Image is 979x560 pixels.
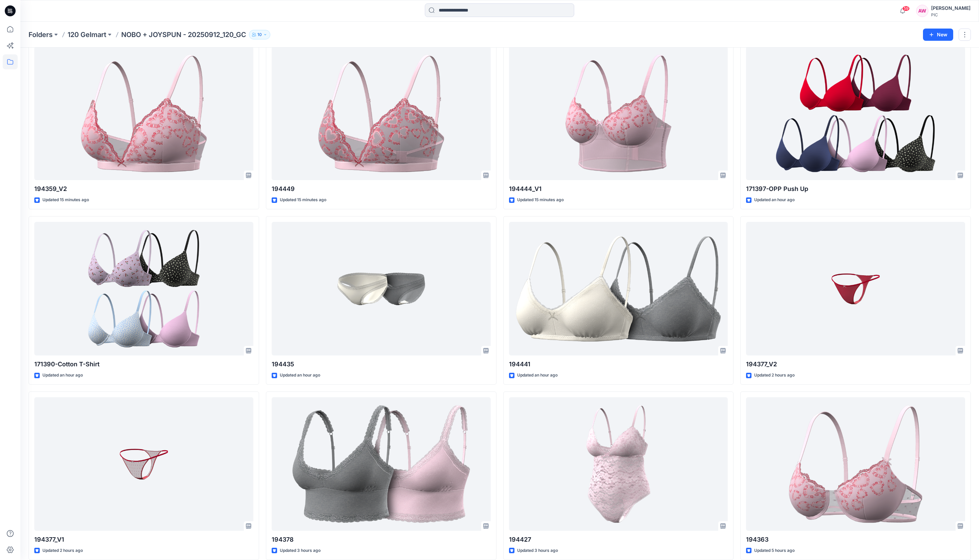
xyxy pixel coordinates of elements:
p: Updated 15 minutes ago [280,196,326,204]
a: 194378 [272,397,491,531]
p: 194435 [272,360,491,369]
p: Updated 3 hours ago [280,547,321,554]
p: 171390-Cotton T-Shirt [34,360,253,369]
a: 194363 [746,397,965,531]
p: 194359_V2 [34,184,253,194]
p: 194377_V1 [34,535,253,544]
p: Updated an hour ago [280,372,320,379]
a: 194444_V1 [509,47,728,180]
a: 194377_V2 [746,222,965,355]
span: 59 [902,6,910,11]
a: 194377_V1 [34,397,253,531]
p: NOBO + JOYSPUN - 20250912_120_GC [121,30,246,39]
a: 194359_V2 [34,47,253,180]
button: 10 [249,30,270,39]
p: Updated 5 hours ago [754,547,795,554]
button: New [923,29,953,41]
p: Updated an hour ago [517,372,558,379]
p: 194449 [272,184,491,194]
p: 194377_V2 [746,360,965,369]
div: PIC [931,12,971,17]
a: 194449 [272,47,491,180]
p: Updated an hour ago [42,372,83,379]
a: 194441 [509,222,728,355]
div: [PERSON_NAME] [931,4,971,12]
a: 120 Gelmart [68,30,106,39]
a: 194427 [509,397,728,531]
p: Updated 2 hours ago [42,547,83,554]
p: 194378 [272,535,491,544]
a: 171390-Cotton T-Shirt [34,222,253,355]
p: Updated 15 minutes ago [517,196,564,204]
p: 171397-OPP Push Up [746,184,965,194]
p: 194363 [746,535,965,544]
p: Updated an hour ago [754,196,795,204]
p: Updated 2 hours ago [754,372,795,379]
p: 194444_V1 [509,184,728,194]
a: 171397-OPP Push Up [746,47,965,180]
p: 10 [257,31,262,38]
a: Folders [29,30,53,39]
p: 194427 [509,535,728,544]
p: Updated 15 minutes ago [42,196,89,204]
div: AW [916,5,928,17]
p: 194441 [509,360,728,369]
a: 194435 [272,222,491,355]
p: Updated 3 hours ago [517,547,558,554]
